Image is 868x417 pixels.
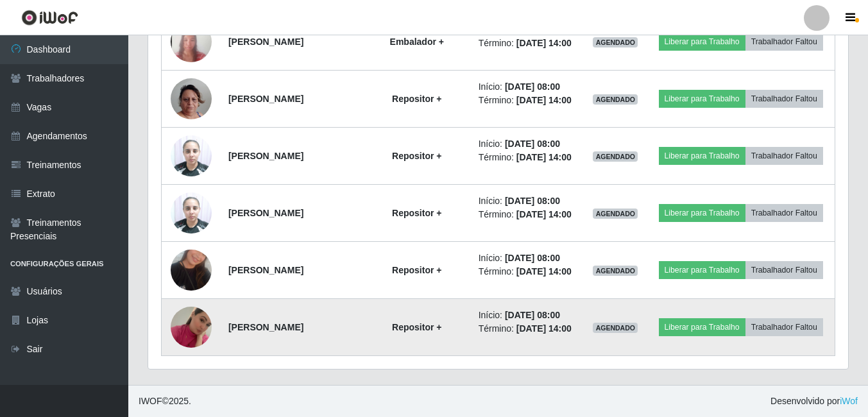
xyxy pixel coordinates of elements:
[171,234,212,307] img: 1730602646133.jpeg
[659,33,745,51] button: Liberar para Trabalho
[479,265,577,278] li: Término:
[228,94,303,104] strong: [PERSON_NAME]
[392,208,441,218] strong: Repositor +
[139,395,191,408] span: © 2025 .
[479,37,577,50] li: Término:
[171,185,212,240] img: 1739994247557.jpeg
[479,208,577,221] li: Término:
[770,395,858,408] span: Desenvolvido por
[593,208,638,219] span: AGENDADO
[516,38,572,48] time: [DATE] 14:00
[593,94,638,105] span: AGENDADO
[390,37,444,47] strong: Embalador +
[505,139,560,149] time: [DATE] 08:00
[593,37,638,47] span: AGENDADO
[479,80,577,94] li: Início:
[505,253,560,263] time: [DATE] 08:00
[171,62,212,135] img: 1737254952637.jpeg
[21,10,78,26] img: CoreUI Logo
[659,90,745,108] button: Liberar para Trabalho
[505,196,560,206] time: [DATE] 08:00
[745,204,823,222] button: Trabalhador Faltou
[479,309,577,322] li: Início:
[139,396,162,406] span: IWOF
[392,265,441,275] strong: Repositor +
[593,151,638,162] span: AGENDADO
[228,151,303,161] strong: [PERSON_NAME]
[171,128,212,183] img: 1739994247557.jpeg
[659,318,745,336] button: Liberar para Trabalho
[745,147,823,165] button: Trabalhador Faltou
[593,323,638,333] span: AGENDADO
[659,147,745,165] button: Liberar para Trabalho
[516,266,572,277] time: [DATE] 14:00
[516,209,572,219] time: [DATE] 14:00
[479,322,577,336] li: Término:
[479,94,577,107] li: Término:
[479,137,577,151] li: Início:
[479,251,577,265] li: Início:
[593,266,638,276] span: AGENDADO
[171,291,212,364] img: 1741890042510.jpeg
[516,95,572,105] time: [DATE] 14:00
[505,310,560,320] time: [DATE] 08:00
[516,323,572,334] time: [DATE] 14:00
[659,261,745,279] button: Liberar para Trabalho
[745,33,823,51] button: Trabalhador Faltou
[392,151,441,161] strong: Repositor +
[745,90,823,108] button: Trabalhador Faltou
[659,204,745,222] button: Liberar para Trabalho
[505,81,560,92] time: [DATE] 08:00
[392,94,441,104] strong: Repositor +
[479,194,577,208] li: Início:
[228,208,303,218] strong: [PERSON_NAME]
[840,396,858,406] a: iWof
[479,151,577,164] li: Término:
[228,37,303,47] strong: [PERSON_NAME]
[745,261,823,279] button: Trabalhador Faltou
[228,265,303,275] strong: [PERSON_NAME]
[745,318,823,336] button: Trabalhador Faltou
[516,152,572,162] time: [DATE] 14:00
[228,322,303,332] strong: [PERSON_NAME]
[392,322,441,332] strong: Repositor +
